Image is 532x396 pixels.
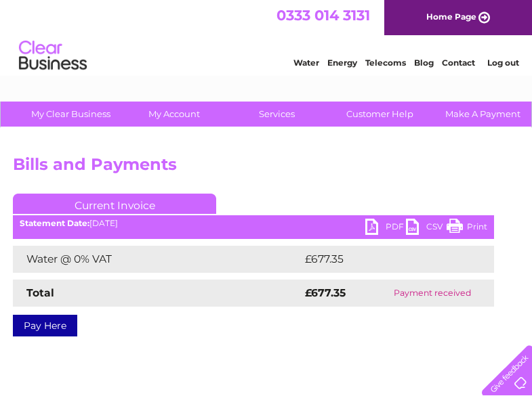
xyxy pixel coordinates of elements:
a: Energy [327,58,357,68]
a: 0333 014 3131 [277,7,370,24]
a: Contact [442,58,475,68]
a: My Account [118,102,230,127]
b: Statement Date: [20,218,89,228]
a: My Clear Business [15,102,127,127]
a: Log out [487,58,519,68]
a: Services [221,102,333,127]
a: PDF [365,219,406,238]
td: Water @ 0% VAT [13,246,302,273]
a: Blog [414,58,434,68]
strong: Total [26,286,54,299]
a: Customer Help [324,102,436,127]
img: logo.png [18,35,87,76]
a: Water [293,58,319,68]
strong: £677.35 [305,286,346,299]
a: Print [447,219,487,238]
a: Telecoms [365,58,406,68]
div: [DATE] [13,219,494,228]
a: Pay Here [13,315,77,336]
td: £677.35 [302,246,469,273]
a: Current Invoice [13,194,216,214]
a: CSV [406,219,447,238]
td: Payment received [371,280,494,307]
